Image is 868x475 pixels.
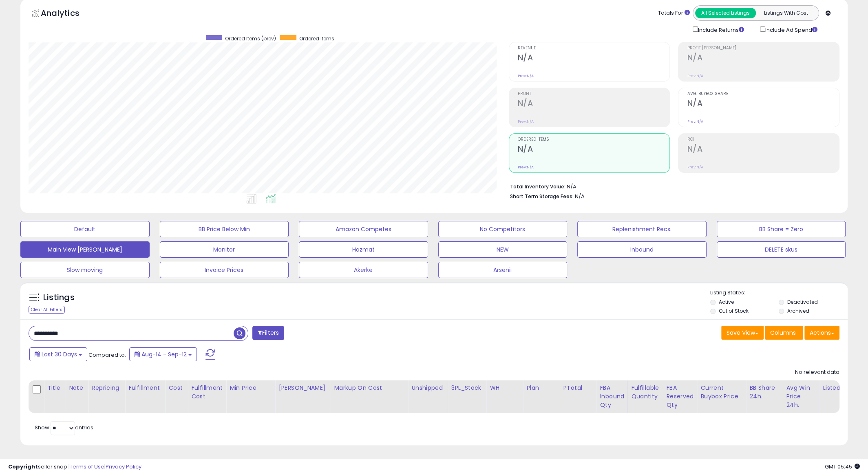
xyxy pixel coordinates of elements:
[299,241,428,258] button: Hazmat
[687,137,839,142] span: ROI
[20,221,150,237] button: Default
[278,384,327,392] div: [PERSON_NAME]
[411,384,444,392] div: Unshipped
[92,384,121,392] div: Repricing
[47,384,62,392] div: Title
[510,181,833,191] li: N/A
[577,241,707,258] button: Inbound
[700,384,742,401] div: Current Buybox Price
[8,463,38,471] strong: Copyright
[786,384,816,409] div: Avg Win Price 24h.
[160,241,289,258] button: Monitor
[687,92,839,96] span: Avg. Buybox Share
[518,165,534,170] small: Prev: N/A
[486,380,523,413] th: CSV column name: cust_attr_2_WH
[252,326,284,340] button: Filters
[451,384,483,392] div: 3PL_Stock
[168,384,184,392] div: Cost
[20,262,150,278] button: Slow moving
[299,221,428,237] button: Amazon Competes
[666,384,694,409] div: FBA Reserved Qty
[721,326,764,340] button: Save View
[687,53,839,64] h2: N/A
[687,144,839,155] h2: N/A
[106,463,141,471] a: Privacy Policy
[43,292,75,303] h5: Listings
[35,424,93,431] span: Show: entries
[518,144,670,155] h2: N/A
[749,384,779,401] div: BB Share 24h.
[230,384,272,392] div: Min Price
[687,73,703,78] small: Prev: N/A
[787,307,809,314] label: Archived
[526,384,556,392] div: Plan
[518,137,670,142] span: Ordered Items
[717,241,846,258] button: DELETE skus
[160,221,289,237] button: BB Price Below Min
[408,380,448,413] th: CSV column name: cust_attr_4_Unshipped
[518,92,670,96] span: Profit
[191,384,223,401] div: Fulfillment Cost
[518,73,534,78] small: Prev: N/A
[438,241,568,258] button: NEW
[795,369,839,376] div: No relevant data
[160,262,289,278] button: Invoice Prices
[438,262,568,278] button: Arsenii
[70,463,104,471] a: Terms of Use
[518,99,670,110] h2: N/A
[42,350,77,358] span: Last 30 Days
[575,192,585,200] span: N/A
[687,165,703,170] small: Prev: N/A
[518,46,670,51] span: Revenue
[754,25,830,34] div: Include Ad Spend
[804,326,839,340] button: Actions
[787,298,818,305] label: Deactivated
[687,99,839,110] h2: N/A
[523,380,560,413] th: CSV column name: cust_attr_5_Plan
[563,384,593,392] div: PTotal
[687,46,839,51] span: Profit [PERSON_NAME]
[129,347,197,361] button: Aug-14 - Sep-12
[717,221,846,237] button: BB Share = Zero
[128,384,161,392] div: Fulfillment
[710,289,848,297] p: Listing States:
[600,384,624,409] div: FBA inbound Qty
[334,384,404,392] div: Markup on Cost
[331,380,408,413] th: The percentage added to the cost of goods (COGS) that forms the calculator for Min & Max prices.
[577,221,707,237] button: Replenishment Recs.
[687,25,754,34] div: Include Returns
[29,306,65,314] div: Clear All Filters
[299,35,334,42] span: Ordered Items
[8,463,141,471] div: seller snap | |
[448,380,486,413] th: CSV column name: cust_attr_3_3PL_Stock
[490,384,519,392] div: WH
[658,9,690,17] div: Totals For
[299,262,428,278] button: Akerke
[20,241,150,258] button: Main View [PERSON_NAME]
[225,35,276,42] span: Ordered Items (prev)
[755,8,816,18] button: Listings With Cost
[29,347,87,361] button: Last 30 Days
[719,298,734,305] label: Active
[88,351,126,359] span: Compared to:
[719,307,749,314] label: Out of Stock
[518,119,534,124] small: Prev: N/A
[518,53,670,64] h2: N/A
[765,326,803,340] button: Columns
[560,380,596,413] th: CSV column name: cust_attr_1_PTotal
[510,193,574,200] b: Short Term Storage Fees:
[41,7,95,21] h5: Analytics
[510,183,565,190] b: Total Inventory Value:
[770,329,796,337] span: Columns
[141,350,187,358] span: Aug-14 - Sep-12
[438,221,568,237] button: No Competitors
[631,384,659,401] div: Fulfillable Quantity
[695,8,756,18] button: All Selected Listings
[687,119,703,124] small: Prev: N/A
[69,384,85,392] div: Note
[825,463,860,471] span: 2025-10-14 05:45 GMT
